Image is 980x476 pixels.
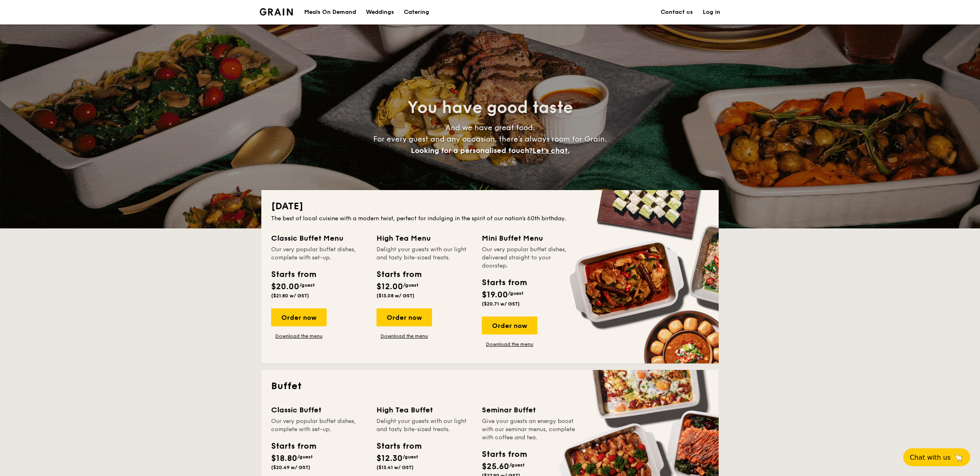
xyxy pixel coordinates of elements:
[376,268,421,281] div: Starts from
[509,462,525,468] span: /guest
[260,8,293,15] img: Grain
[297,454,313,460] span: /guest
[271,333,327,339] a: Download the menu
[482,448,526,461] div: Starts from
[271,380,709,393] h2: Buffet
[376,417,472,434] div: Delight your guests with our light and tasty bite-sized treats.
[482,277,526,289] div: Starts from
[299,282,315,288] span: /guest
[271,465,310,470] span: ($20.49 w/ GST)
[482,290,508,300] span: $19.00
[508,290,523,296] span: /guest
[376,232,472,244] div: High Tea Menu
[482,404,577,416] div: Seminar Buffet
[954,453,964,462] span: 🦙
[271,454,297,463] span: $18.80
[376,282,403,292] span: $12.00
[260,8,293,15] a: Logotype
[271,246,367,262] div: Our very popular buffet dishes, complete with set-up.
[271,268,316,281] div: Starts from
[271,200,709,213] h2: [DATE]
[271,440,316,452] div: Starts from
[376,465,414,470] span: ($13.41 w/ GST)
[403,454,418,460] span: /guest
[403,282,419,288] span: /guest
[271,417,367,434] div: Our very popular buffet dishes, complete with set-up.
[482,301,520,307] span: ($20.71 w/ GST)
[376,404,472,416] div: High Tea Buffet
[903,448,970,466] button: Chat with us🦙
[271,293,309,299] span: ($21.80 w/ GST)
[376,333,432,339] a: Download the menu
[482,417,577,442] div: Give your guests an energy boost with our seminar menus, complete with coffee and tea.
[482,317,537,334] div: Order now
[376,440,421,452] div: Starts from
[532,146,570,155] span: Let's chat.
[482,341,537,348] a: Download the menu
[271,404,367,416] div: Classic Buffet
[271,232,367,244] div: Classic Buffet Menu
[482,246,577,270] div: Our very popular buffet dishes, delivered straight to your doorstep.
[376,454,403,463] span: $12.30
[376,308,432,326] div: Order now
[271,215,709,223] div: The best of local cuisine with a modern twist, perfect for indulging in the spirit of our nation’...
[271,308,327,326] div: Order now
[376,293,414,299] span: ($13.08 w/ GST)
[482,232,577,244] div: Mini Buffet Menu
[376,246,472,262] div: Delight your guests with our light and tasty bite-sized treats.
[271,282,299,292] span: $20.00
[910,454,951,461] span: Chat with us
[482,462,509,472] span: $25.60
